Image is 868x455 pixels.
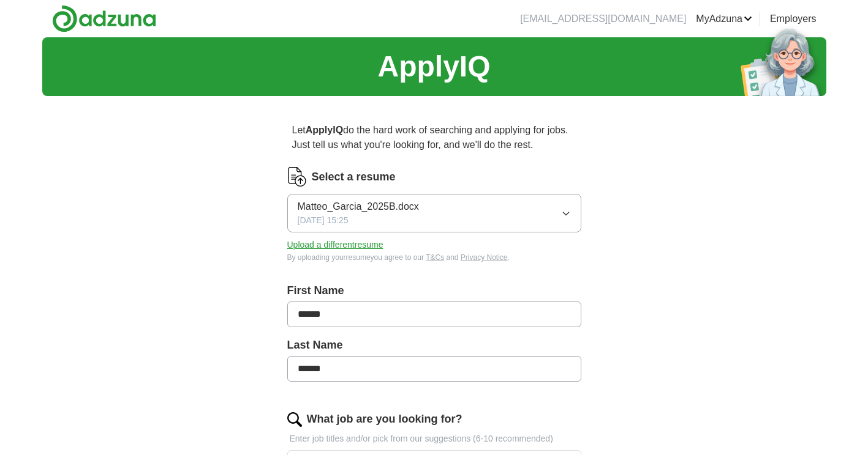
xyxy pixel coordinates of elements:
button: Matteo_Garcia_2025B.docx[DATE] 15:25 [287,194,581,232]
span: Matteo_Garcia_2025B.docx [298,199,419,214]
label: First Name [287,283,581,299]
div: By uploading your resume you agree to our and . [287,252,581,263]
a: T&Cs [426,253,444,262]
img: search.png [287,412,302,427]
h1: ApplyIQ [377,45,490,89]
p: Enter job titles and/or pick from our suggestions (6-10 recommended) [287,432,581,445]
a: MyAdzuna [696,12,752,26]
a: Privacy Notice [461,253,508,262]
li: [EMAIL_ADDRESS][DOMAIN_NAME] [520,12,686,26]
p: Let do the hard work of searching and applying for jobs. Just tell us what you're looking for, an... [287,118,581,157]
button: Upload a differentresume [287,239,383,251]
label: Select a resume [312,169,396,185]
img: Adzuna logo [52,5,156,32]
strong: ApplyIQ [306,125,343,135]
label: What job are you looking for? [307,411,462,427]
a: Employers [770,12,817,26]
img: CV Icon [287,167,307,187]
span: [DATE] 15:25 [298,214,349,227]
label: Last Name [287,337,581,353]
